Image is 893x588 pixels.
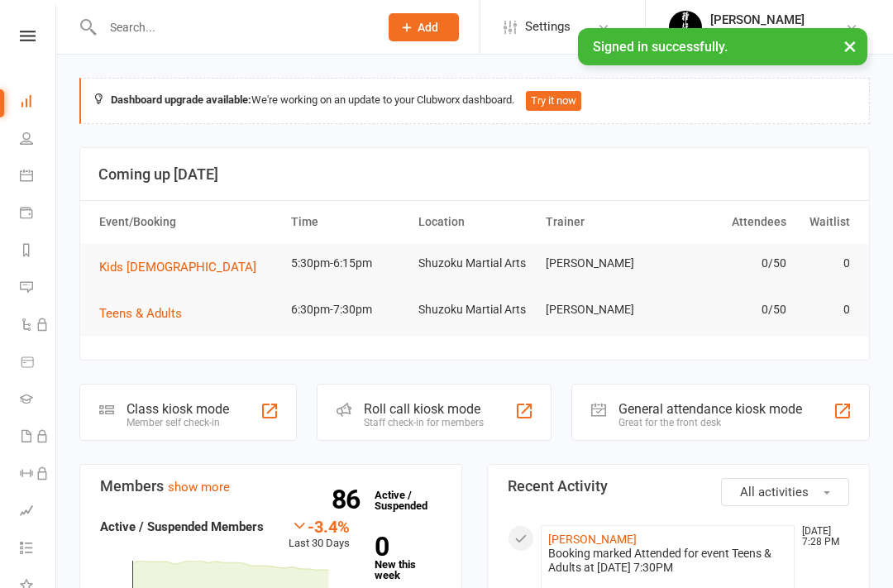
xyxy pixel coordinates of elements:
[666,244,793,283] td: 0/50
[411,244,538,283] td: Shuzoku Martial Arts
[618,401,802,417] div: General attendance kiosk mode
[284,244,411,283] td: 5:30pm-6:15pm
[20,233,57,270] a: Reports
[111,93,251,106] strong: Dashboard upgrade available:
[20,494,57,531] a: Assessments
[127,401,229,417] div: Class kiosk mode
[366,477,439,523] a: 86Active / Suspended
[20,345,57,382] a: Product Sales
[669,11,702,44] img: thumb_image1723788528.png
[794,526,848,547] time: [DATE] 7:28 PM
[538,290,666,329] td: [PERSON_NAME]
[168,480,230,495] a: show more
[710,27,818,42] div: Shuzoku Martial Arts
[99,304,193,323] button: Teens & Adults
[411,290,538,329] td: Shuzoku Martial Arts
[508,478,849,495] h3: Recent Activity
[127,417,229,428] div: Member self check-in
[375,534,442,581] a: 0New this week
[418,21,438,34] span: Add
[525,8,571,45] span: Settings
[284,201,411,243] th: Time
[364,417,484,428] div: Staff check-in for members
[375,534,435,559] strong: 0
[289,517,350,552] div: Last 30 Days
[526,91,581,111] button: Try it now
[289,517,350,535] div: -3.4%
[92,201,284,243] th: Event/Booking
[794,290,857,329] td: 0
[710,12,818,27] div: [PERSON_NAME]
[411,201,538,243] th: Location
[538,244,666,283] td: [PERSON_NAME]
[98,16,367,39] input: Search...
[99,306,182,321] span: Teens & Adults
[332,487,366,512] strong: 86
[389,13,459,41] button: Add
[835,28,865,64] button: ×
[618,417,802,428] div: Great for the front desk
[20,84,57,122] a: Dashboard
[721,478,849,506] button: All activities
[100,519,264,534] strong: Active / Suspended Members
[20,196,57,233] a: Payments
[794,201,857,243] th: Waitlist
[100,478,442,495] h3: Members
[20,159,57,196] a: Calendar
[666,290,793,329] td: 0/50
[666,201,793,243] th: Attendees
[548,547,787,575] div: Booking marked Attended for event Teens & Adults at [DATE] 7:30PM
[99,260,256,275] span: Kids [DEMOGRAPHIC_DATA]
[20,122,57,159] a: People
[794,244,857,283] td: 0
[538,201,666,243] th: Trainer
[593,39,728,55] span: Signed in successfully.
[364,401,484,417] div: Roll call kiosk mode
[548,533,637,546] a: [PERSON_NAME]
[740,485,809,500] span: All activities
[99,257,268,277] button: Kids [DEMOGRAPHIC_DATA]
[284,290,411,329] td: 6:30pm-7:30pm
[98,166,851,183] h3: Coming up [DATE]
[79,78,870,124] div: We're working on an update to your Clubworx dashboard.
